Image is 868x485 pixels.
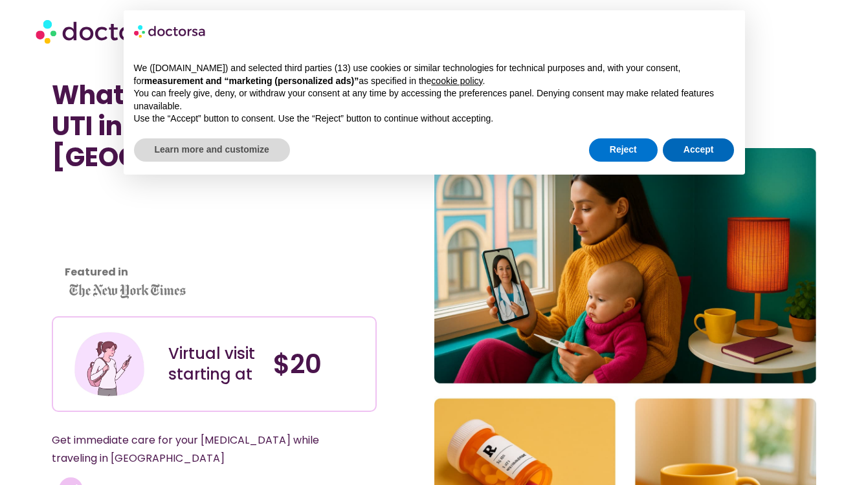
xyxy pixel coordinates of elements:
h4: $20 [273,349,366,380]
img: logo [134,21,206,41]
strong: Featured in [65,264,128,279]
p: Use the “Accept” button to consent. Use the “Reject” button to continue without accepting. [134,113,735,125]
img: Illustration depicting a young woman in a casual outfit, engaged with her smartphone. She has a p... [72,327,146,401]
p: You can freely give, deny, or withdraw your consent at any time by accessing the preferences pane... [134,87,735,113]
div: Virtual visit starting at [168,343,261,385]
iframe: Customer reviews powered by Trustpilot [58,192,175,289]
button: Reject [589,138,658,162]
p: Get immediate care for your [MEDICAL_DATA] while traveling in [GEOGRAPHIC_DATA] [52,431,346,468]
button: Learn more and customize [134,138,290,162]
h1: What To Do If You Have a UTI in [GEOGRAPHIC_DATA] [52,80,377,173]
button: Accept [663,138,735,162]
strong: measurement and “marketing (personalized ads)” [144,76,359,86]
p: We ([DOMAIN_NAME]) and selected third parties (13) use cookies or similar technologies for techni... [134,62,735,87]
a: cookie policy [431,76,482,86]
